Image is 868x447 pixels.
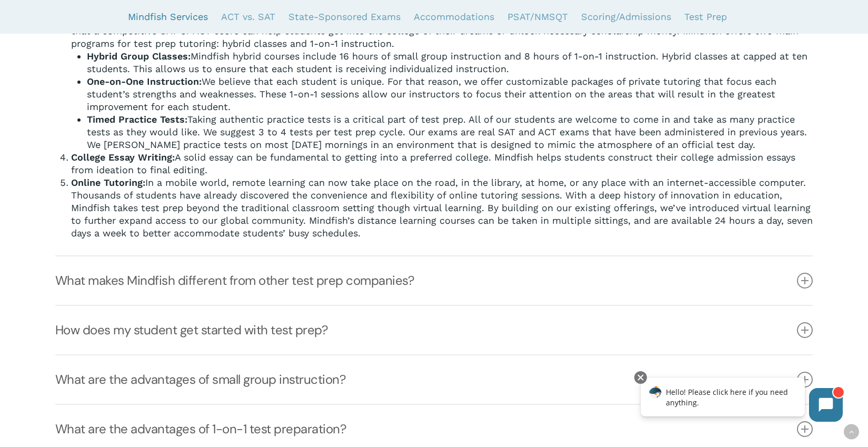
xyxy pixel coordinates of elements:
[87,50,813,75] li: Mindfish hybrid courses include 16 hours of small group instruction and 8 hours of 1-on-1 instruc...
[87,75,813,113] li: We believe that each student is unique. For that reason, we offer customizable packages of privat...
[71,12,813,151] li: Mindfish offers a complete ACT/SAT prep guide for parents to ensure that they are making the best...
[55,355,813,404] a: What are the advantages of small group instruction?
[71,151,813,176] li: A solid essay can be fundamental to getting into a preferred college. Mindfish helps students con...
[55,256,813,305] a: What makes Mindfish different from other test prep companies?
[71,177,145,188] strong: Online Tutoring:
[55,306,813,354] a: How does my student get started with test prep?
[87,76,202,87] strong: One-on-One Instruction:
[630,369,853,432] iframe: Chatbot
[87,113,813,151] li: Taking authentic practice tests is a critical part of test prep. All of our students are welcome ...
[71,176,813,240] li: In a mobile world, remote learning can now take place on the road, in the library, at home, or an...
[87,51,191,62] strong: Hybrid Group Classes:
[71,152,175,163] strong: College Essay Writing:
[87,114,187,125] strong: Timed Practice Tests:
